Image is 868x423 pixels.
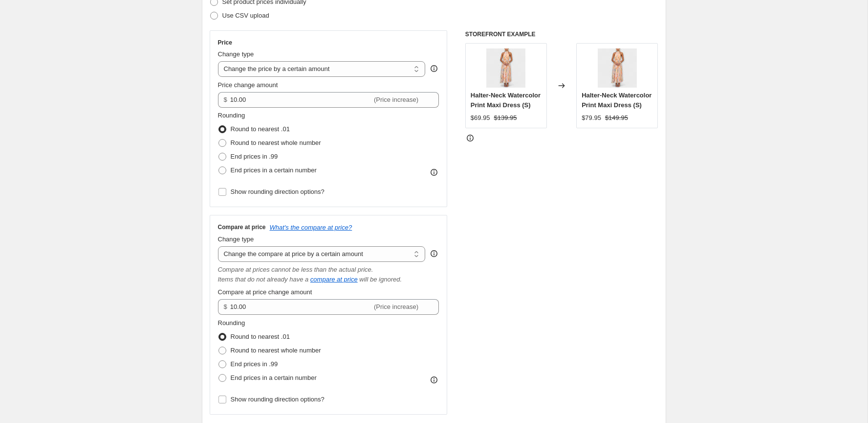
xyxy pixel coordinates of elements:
[471,113,490,123] div: $69.95
[218,112,245,119] span: Rounding
[218,319,245,327] span: Rounding
[310,276,358,283] button: compare at price
[231,166,317,174] span: End prices in a certain number
[605,113,628,123] strike: $149.95
[218,235,254,243] span: Change type
[429,64,439,73] div: help
[231,347,321,354] span: Round to nearest whole number
[231,374,317,381] span: End prices in a certain number
[465,30,658,38] h6: STOREFRONT EXAMPLE
[218,81,278,89] span: Price change amount
[231,188,325,195] span: Show rounding direction options?
[374,96,418,103] span: (Price increase)
[231,333,290,340] span: Round to nearest .01
[224,303,227,310] span: $
[359,276,402,283] i: will be ignored.
[218,39,232,47] h3: Price
[374,303,418,310] span: (Price increase)
[218,266,373,273] i: Compare at prices cannot be less than the actual price.
[582,92,651,109] span: Halter-Neck Watercolor Print Maxi Dress (S)
[486,48,525,88] img: 1_00100bda-0a8d-4a83-84db-ee419254260b-Photoroom_80x.jpg
[598,48,637,88] img: 1_00100bda-0a8d-4a83-84db-ee419254260b-Photoroom_80x.jpg
[218,223,266,231] h3: Compare at price
[494,113,517,123] strike: $139.95
[231,125,290,133] span: Round to nearest .01
[218,276,309,283] i: Items that do not already have a
[224,96,227,103] span: $
[471,92,541,109] span: Halter-Neck Watercolor Print Maxi Dress (S)
[218,288,312,296] span: Compare at price change amount
[218,50,254,58] span: Change type
[231,360,278,368] span: End prices in .99
[429,249,439,258] div: help
[230,299,372,315] input: -10.00
[230,92,372,108] input: -10.00
[270,224,352,231] button: What's the compare at price?
[231,139,321,146] span: Round to nearest whole number
[231,396,325,403] span: Show rounding direction options?
[231,153,278,160] span: End prices in .99
[582,113,601,123] div: $79.95
[222,12,269,19] span: Use CSV upload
